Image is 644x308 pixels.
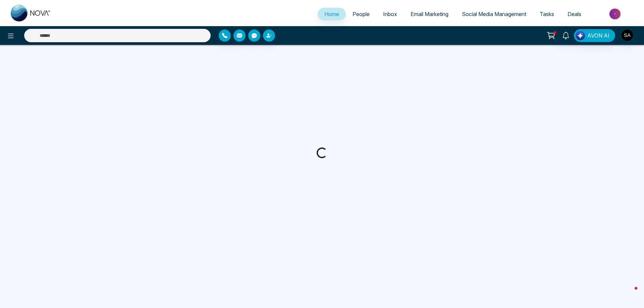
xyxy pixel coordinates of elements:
span: Inbox [383,11,397,17]
span: Email Marketing [411,11,448,17]
img: User Avatar [622,29,633,41]
span: Home [324,11,339,17]
span: Deals [568,11,581,17]
span: Social Media Management [462,11,526,17]
a: Tasks [533,8,561,20]
a: Social Media Management [455,8,533,20]
span: Tasks [540,11,554,17]
a: People [346,8,376,20]
span: People [353,11,370,17]
span: AVON AI [587,32,609,40]
a: Home [318,8,346,20]
img: Lead Flow [576,31,585,40]
a: Deals [561,8,588,20]
a: Email Marketing [404,8,455,20]
iframe: Intercom live chat [621,285,637,301]
button: AVON AI [574,29,615,42]
img: Market-place.gif [591,6,640,21]
a: Inbox [376,8,404,20]
img: Nova CRM Logo [11,5,51,21]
